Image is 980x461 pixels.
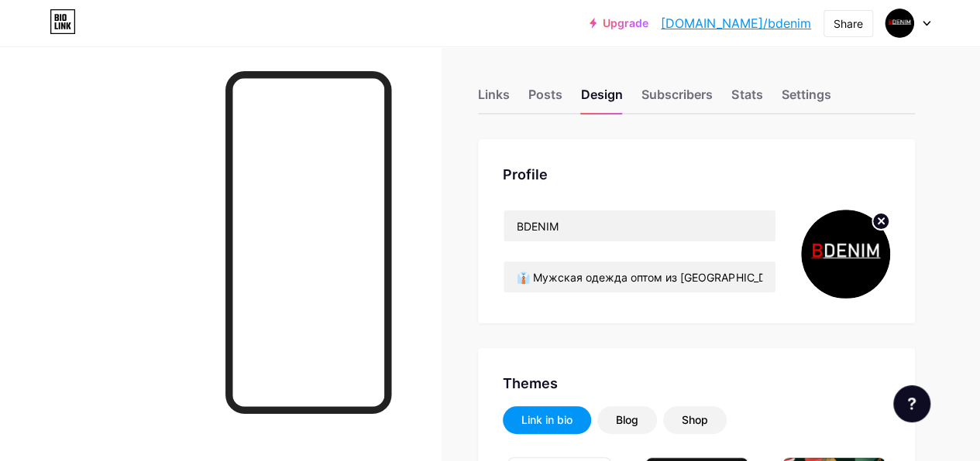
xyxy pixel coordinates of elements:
[801,210,890,299] img: bdenim
[503,164,890,185] div: Profile
[521,412,573,428] div: Link in bio
[641,85,713,113] div: Subscribers
[503,373,890,394] div: Themes
[581,85,623,113] div: Design
[781,85,830,113] div: Settings
[590,17,648,29] a: Upgrade
[682,412,708,428] div: Shop
[661,14,811,32] a: [DOMAIN_NAME]/bdenim
[504,261,775,292] input: Bio
[616,412,638,428] div: Blog
[478,85,510,113] div: Links
[731,85,762,113] div: Stats
[504,210,775,241] input: Name
[528,85,562,113] div: Posts
[834,15,863,32] div: Share
[885,9,914,38] img: bdenim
